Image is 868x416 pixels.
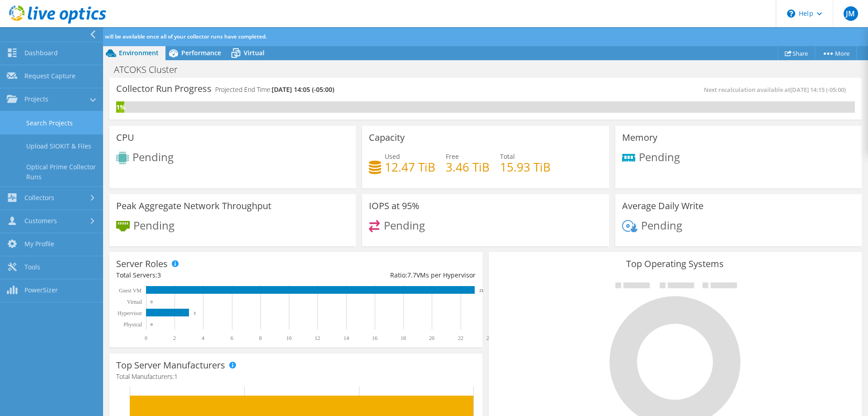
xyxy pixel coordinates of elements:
h4: Projected End Time: [215,85,334,95]
div: Total Servers: [116,270,296,280]
text: 0 [151,322,153,327]
span: Pending [133,217,175,232]
span: [DATE] 14:05 (-05:00) [272,85,334,94]
a: More [815,46,857,60]
span: Performance [181,48,221,57]
h3: Memory [622,133,657,143]
span: Virtual [244,48,264,57]
h3: Average Daily Write [622,201,703,211]
h3: Top Server Manufacturers [116,360,225,370]
h3: Top Operating Systems [495,259,855,269]
span: Additional analysis will be available once all of your collector runs have completed. [55,33,267,40]
span: Pending [639,149,680,164]
text: 3 [193,311,196,316]
text: 10 [286,335,292,341]
span: Total [500,152,515,161]
svg: \n [787,10,795,18]
text: 8 [259,335,262,341]
span: Free [446,152,459,161]
span: [DATE] 14:15 (-05:00) [790,86,846,94]
text: 18 [401,335,406,341]
div: 1% [116,102,124,112]
h4: Total Manufacturers: [116,372,476,382]
text: 16 [372,335,377,341]
span: Environment [119,48,159,57]
text: Hypervisor [118,310,142,316]
text: Virtual [127,299,142,305]
span: JM [844,6,858,21]
span: Used [385,152,400,161]
span: 3 [157,271,161,279]
h3: Peak Aggregate Network Throughput [116,201,271,211]
text: 14 [344,335,349,341]
span: Pending [641,217,682,232]
text: 23 [479,288,484,293]
text: 6 [231,335,233,341]
span: Next recalculation available at [704,86,850,94]
span: Pending [384,217,425,232]
h4: 12.47 TiB [385,162,435,172]
span: Pending [132,149,174,164]
h4: 3.46 TiB [446,162,490,172]
text: 2 [173,335,176,341]
text: 22 [458,335,463,341]
h3: Capacity [369,133,405,143]
text: 20 [429,335,434,341]
span: 7.7 [407,271,416,279]
div: Ratio: VMs per Hypervisor [296,270,475,280]
text: 12 [315,335,320,341]
span: 1 [174,372,178,381]
h1: ATCOKS Cluster [110,65,192,75]
text: 0 [151,300,153,304]
h3: Server Roles [116,259,168,269]
text: 4 [202,335,204,341]
h4: 15.93 TiB [500,162,551,172]
a: Share [778,46,815,60]
text: Guest VM [119,287,142,294]
text: 0 [145,335,147,341]
h3: IOPS at 95% [369,201,420,211]
text: Physical [123,321,142,328]
h3: CPU [116,133,134,143]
